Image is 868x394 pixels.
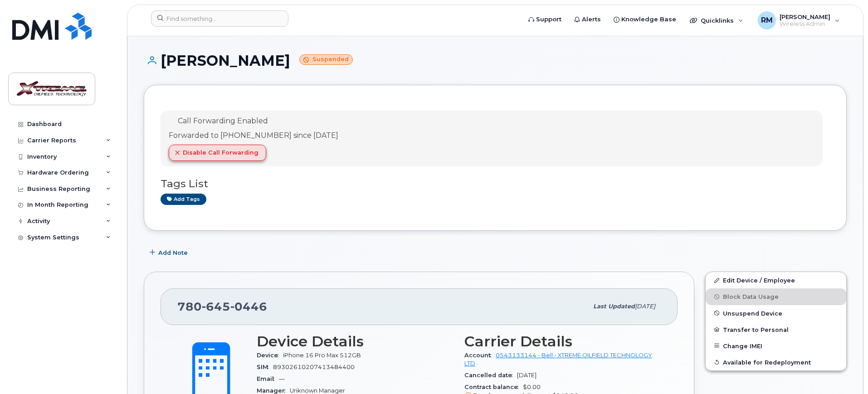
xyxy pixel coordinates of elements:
[178,117,268,125] span: Call Forwarding Enabled
[464,372,517,379] span: Cancelled date
[464,333,661,350] h3: Carrier Details
[169,131,338,141] div: Forwarded to [PHONE_NUMBER] since [DATE]
[144,244,195,261] button: Add Note
[706,354,846,370] button: Available for Redeployment
[279,375,285,382] span: —
[257,364,273,370] span: SIM
[299,54,353,65] small: Suspended
[517,372,536,379] span: [DATE]
[161,194,206,205] a: Add tags
[706,288,846,305] button: Block Data Usage
[706,272,846,288] a: Edit Device / Employee
[593,303,635,310] span: Last updated
[706,338,846,354] button: Change IMEI
[183,148,258,157] span: Disable Call Forwarding
[202,300,230,313] span: 645
[230,300,267,313] span: 0446
[706,321,846,338] button: Transfer to Personal
[257,387,290,394] span: Manager
[273,364,355,370] span: 89302610207413484400
[283,352,361,359] span: iPhone 16 Pro Max 512GB
[723,359,811,365] span: Available for Redeployment
[635,303,655,310] span: [DATE]
[464,352,496,359] span: Account
[161,178,830,190] h3: Tags List
[723,310,782,316] span: Unsuspend Device
[158,248,188,257] span: Add Note
[177,300,267,313] span: 780
[829,355,861,387] iframe: Messenger Launcher
[706,305,846,321] button: Unsuspend Device
[257,375,279,382] span: Email
[464,352,652,367] a: 0543133144 - Bell - XTREME OILFIELD TECHNOLOGY LTD
[257,352,283,359] span: Device
[464,384,523,390] span: Contract balance
[169,145,266,161] button: Disable Call Forwarding
[257,333,454,350] h3: Device Details
[290,387,345,394] span: Unknown Manager
[144,53,847,68] h1: [PERSON_NAME]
